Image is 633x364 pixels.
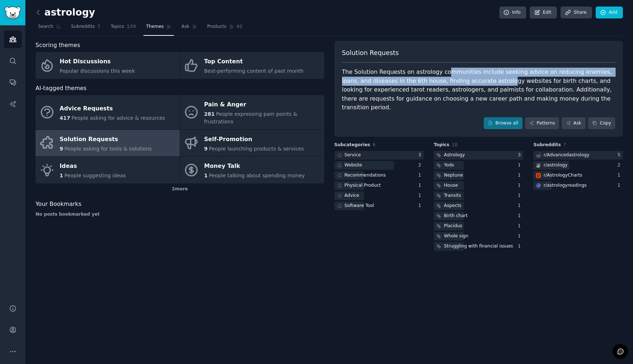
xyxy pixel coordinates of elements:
div: Top Content [204,56,303,68]
div: r/ AstrologyCharts [544,172,582,179]
div: Yods [444,162,454,169]
a: Aspects1 [434,202,523,211]
a: Top ContentBest-performing content of past month [180,52,324,79]
span: Solution Requests [342,48,399,58]
a: Website2 [334,161,424,170]
div: 1 [518,192,523,199]
div: Recommendations [345,172,386,179]
a: Birth chart1 [434,212,523,221]
div: 1 [518,233,523,240]
a: Hot DiscussionsPopular discussions this week [36,52,180,79]
a: Physical Product1 [334,181,424,190]
div: 1 [518,223,523,229]
img: astrology [536,163,541,168]
div: 1 [518,203,523,209]
div: 1 [617,182,623,189]
div: Transits [444,192,461,199]
a: Solution Requests9People asking for tools & solutions [36,130,180,157]
span: 417 [60,115,70,121]
div: Software Tool [345,203,374,209]
a: Topics139 [108,21,138,36]
h2: astrology [36,7,95,18]
div: 1 [518,182,523,189]
span: Your Bookmarks [36,200,82,209]
a: Advice1 [334,191,424,200]
div: 1 [518,213,523,219]
img: GummySearch logo [4,7,21,19]
span: 1 [60,173,63,178]
a: Share [561,7,592,19]
div: 2 [418,162,424,169]
span: 281 [204,111,215,117]
span: 1 [204,173,208,178]
span: People talking about spending money [209,173,305,178]
div: 1 [418,172,424,179]
div: 2 more [36,183,324,195]
div: 5 [617,152,623,158]
span: People asking for advice & resources [71,115,165,121]
div: 1 [518,172,523,179]
span: Scoring themes [36,41,80,50]
span: Subreddits [71,24,95,30]
div: 1 [617,172,623,179]
span: People expressing pain points & frustrations [204,111,297,124]
div: 1 [418,203,424,209]
span: Products [207,24,226,30]
div: 1 [518,243,523,250]
div: 3 [418,152,424,158]
div: Placidus [444,223,462,229]
a: astrologyreadingsr/astrologyreadings1 [533,181,623,190]
span: 9 [204,146,208,152]
button: Copy [588,117,615,130]
a: Edit [530,7,557,19]
a: Search [36,21,63,36]
span: Ask [182,24,190,30]
div: No posts bookmarked yet [36,211,324,218]
div: Pain & Anger [204,99,320,111]
a: Ask [562,117,586,130]
a: Patterns [525,117,559,130]
div: The Solution Requests on astrology communities include seeking advice on reducing enemies, loans,... [342,68,616,112]
div: 1 [418,192,424,199]
a: Software Tool1 [334,202,424,211]
div: Struggling with financial issues [444,243,513,250]
a: Whole sign1 [434,232,523,241]
span: Topics [111,24,124,30]
a: Placidus1 [434,222,523,231]
span: 10 [452,142,458,147]
div: Advice [345,192,359,199]
a: Browse all [484,117,522,130]
div: r/ astrology [544,162,567,169]
span: AI-tagged themes [36,84,87,93]
a: AstrologyChartsr/AstrologyCharts1 [533,171,623,180]
a: Self-Promotion9People launching products & services [180,130,324,157]
div: House [444,182,458,189]
a: Products42 [205,21,245,36]
div: Whole sign [444,233,468,240]
div: Birth chart [444,213,467,219]
a: Ask [179,21,200,36]
span: People asking for tools & solutions [64,146,152,152]
div: Service [345,152,361,158]
span: Search [38,24,53,30]
span: Subcategories [334,142,370,148]
a: Struggling with financial issues1 [434,242,523,251]
div: Physical Product [345,182,381,189]
div: 2 [617,162,623,169]
div: Aspects [444,203,461,209]
span: Topics [434,142,449,148]
div: Solution Requests [60,134,152,145]
span: People launching products & services [209,146,304,152]
span: 139 [127,24,136,30]
a: Yods1 [434,161,523,170]
div: Ideas [60,161,126,172]
span: 7 [563,142,566,147]
span: Subreddits [533,142,561,148]
div: Astrology [444,152,465,158]
a: Ideas1People suggesting ideas [36,157,180,183]
a: Transits1 [434,191,523,200]
a: astrologyr/astrology2 [533,161,623,170]
span: 9 [60,146,63,152]
a: Neptune1 [434,171,523,180]
span: Popular discussions this week [60,68,135,74]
